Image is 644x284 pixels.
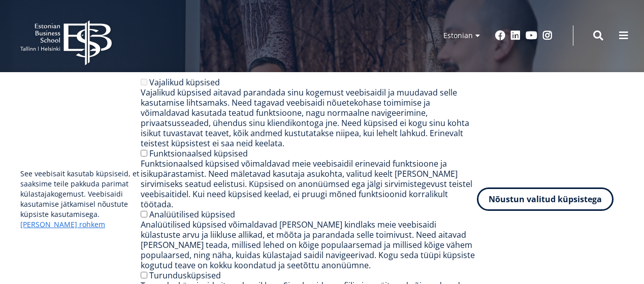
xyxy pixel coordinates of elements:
[477,187,614,211] button: Nõustun valitud küpsistega
[510,30,521,41] a: Linkedin
[149,77,220,88] label: Vajalikud küpsised
[149,209,235,220] label: Analüütilised küpsised
[526,30,537,41] a: Youtube
[149,148,248,159] label: Funktsionaalsed küpsised
[141,219,477,270] div: Analüütilised küpsised võimaldavad [PERSON_NAME] kindlaks meie veebisaidi külastuste arvu ja liik...
[149,270,221,281] label: Turundusküpsised
[141,87,477,148] div: Vajalikud küpsised aitavad parandada sinu kogemust veebisaidil ja muudavad selle kasutamise lihts...
[542,30,553,41] a: Instagram
[20,169,141,230] p: See veebisait kasutab küpsiseid, et saaksime teile pakkuda parimat külastajakogemust. Veebisaidi ...
[141,159,477,209] div: Funktsionaalsed küpsised võimaldavad meie veebisaidil erinevaid funktsioone ja isikupärastamist. ...
[495,30,505,41] a: Facebook
[20,219,105,230] a: [PERSON_NAME] rohkem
